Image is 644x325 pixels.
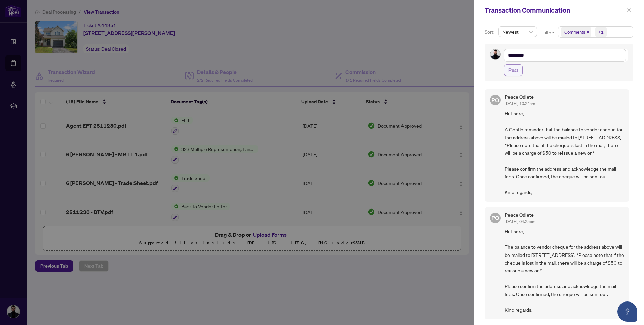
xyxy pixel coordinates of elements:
h5: Peace Odiete [505,95,535,99]
button: Post [504,64,523,76]
p: Sort: [485,28,496,36]
button: Open asap [617,301,637,322]
span: [DATE], 10:24am [505,101,535,106]
span: Comments [564,29,585,35]
h5: Peace Odiete [505,213,535,217]
span: [DATE], 04:25pm [505,219,535,224]
span: close [586,30,590,34]
div: Transaction Communication [485,5,625,15]
span: close [627,8,631,13]
p: Filter: [542,29,555,36]
span: Comments [561,27,591,37]
span: PO [491,96,499,105]
span: Hi There, A Gentle reminder that the balance to vendor cheque for the address above will be maile... [505,110,624,196]
span: PO [491,213,499,222]
span: Hi There, The balance to vendor cheque for the address above will be mailed to [STREET_ADDRESS]. ... [505,228,624,314]
div: +1 [598,29,604,35]
span: Post [508,65,518,76]
img: Profile Icon [490,49,500,59]
span: Newest [502,27,533,37]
